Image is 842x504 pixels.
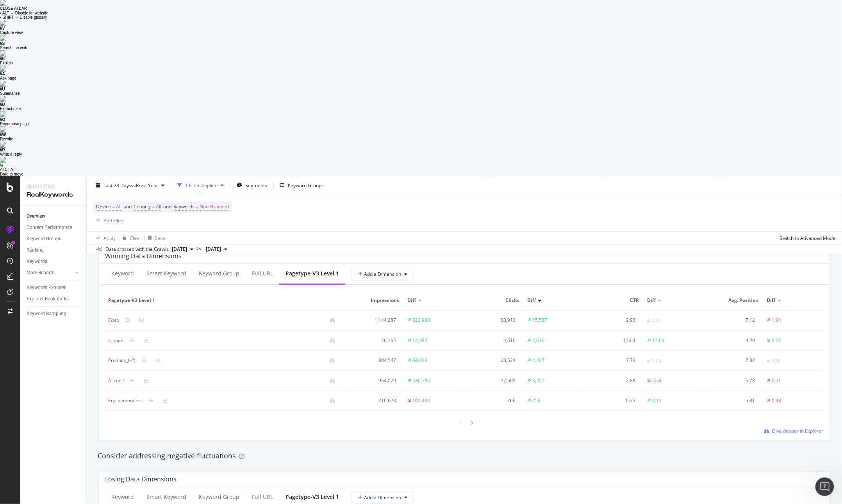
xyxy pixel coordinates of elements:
[767,360,770,362] img: Equal
[351,268,414,280] button: Add a Dimension
[647,320,650,322] img: Equal
[199,493,239,501] div: Keyword Group
[27,295,81,303] a: Explorer Bookmarks
[772,317,781,324] div: 1.94
[777,232,836,245] button: Switch to Advanced Mode
[527,297,536,304] span: Diff
[408,297,416,304] span: Diff
[532,398,541,405] div: 258
[587,337,636,344] div: 17.64
[105,252,182,260] div: Winning Data Dimensions
[765,428,824,434] a: Dive deeper in Explorer
[652,358,661,365] div: 0.04
[413,398,430,405] div: 101,404
[172,246,187,253] span: 2025 Oct. 6th
[467,378,516,385] div: 27,509
[27,269,54,277] div: More Reports
[130,235,141,241] div: Clear
[123,204,132,210] span: and
[413,357,428,364] div: 58,600
[103,235,116,241] div: Apply
[93,232,116,245] button: Apply
[27,235,61,243] div: Keyword Groups
[152,204,155,210] span: =
[27,212,81,220] a: Overview
[27,269,73,277] a: More Reports
[532,378,544,385] div: 3,705
[467,357,516,364] div: 23,524
[467,337,516,344] div: 4,616
[155,235,165,241] div: Save
[587,297,639,304] span: CTR
[111,493,134,501] div: Keyword
[532,337,544,344] div: 4,616
[772,398,781,405] div: 0.48
[206,246,221,253] span: 2024 Jul. 18th
[96,204,111,210] span: Device
[413,337,428,344] div: 14,387
[199,270,239,277] div: Keyword Group
[348,357,396,364] div: 304,547
[288,182,324,189] div: Keyword Groups
[27,246,44,254] div: Ranking
[587,317,636,324] div: 2.96
[163,204,171,210] span: and
[772,358,781,365] div: 0.26
[27,183,80,190] div: Analytics
[27,257,81,266] a: Keywords
[252,493,273,501] div: Full URL
[780,235,836,241] div: Switch to Advanced Mode
[108,317,119,324] div: Edito
[185,182,218,189] div: 1 Filter Applied
[27,190,80,199] div: RealKeywords
[196,204,198,210] span: =
[252,270,273,277] div: Full URL
[815,477,834,496] iframe: Intercom live chat
[108,378,124,385] div: Accueil
[707,337,755,344] div: 4.29
[587,378,636,385] div: 2.88
[467,398,516,405] div: 766
[111,270,134,277] div: Keyword
[27,284,81,292] a: Keywords Explorer
[348,317,396,324] div: 1,144,287
[772,337,781,344] div: 0.27
[146,493,186,501] div: Smart Keyword
[348,337,396,344] div: 26,164
[200,202,229,213] span: Non-Branded
[587,357,636,364] div: 7.72
[27,284,66,292] div: Keywords Explorer
[145,232,165,245] button: Save
[27,224,72,232] div: Content Performance
[467,317,516,324] div: 33,913
[532,357,544,364] div: 4,407
[203,245,230,254] button: [DATE]
[277,179,327,192] button: Keyword Groups
[647,360,650,362] img: Equal
[103,182,131,189] span: Last 28 Days
[772,378,781,385] div: 0.51
[234,179,270,192] button: Segments
[358,494,401,501] span: Add a Dimension
[707,398,755,405] div: 5.81
[772,428,824,434] span: Dive deeper in Explorer
[647,297,656,304] span: Diff
[27,235,81,243] a: Keyword Groups
[108,297,339,304] span: pagetype-v3 Level 1
[93,179,168,192] button: Last 28 DaysvsPrev. Year
[27,224,81,232] a: Content Performance
[707,378,755,385] div: 5.78
[112,204,115,210] span: =
[348,378,396,385] div: 954,079
[532,317,547,324] div: 15,587
[245,182,267,189] span: Segments
[108,398,143,405] div: Equipementiers
[351,491,414,504] button: Add a Dimension
[174,179,227,192] button: 1 Filter Applied
[707,317,755,324] div: 7.12
[108,337,123,344] div: z_page
[27,212,45,220] div: Overview
[27,310,66,318] div: Keyword Sampling
[103,217,124,224] div: Add Filter
[105,475,177,483] div: Losing Data Dimensions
